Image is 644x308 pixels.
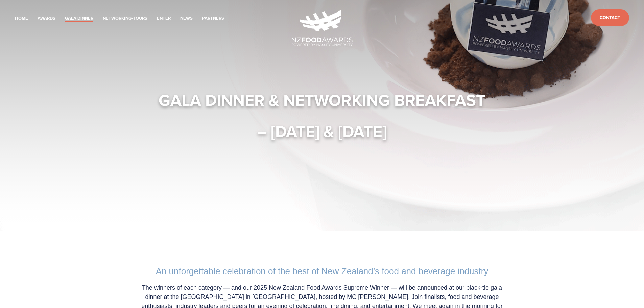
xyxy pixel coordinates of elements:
[591,9,629,26] a: Contact
[38,15,55,22] a: Awards
[15,15,28,22] a: Home
[157,15,171,22] a: Enter
[127,121,517,141] h1: – [DATE] & [DATE]
[65,15,93,22] a: Gala Dinner
[134,266,510,277] h2: An unforgettable celebration of the best of New Zealand’s food and beverage industry
[127,90,517,110] h1: Gala Dinner & Networking Breakfast
[180,15,193,22] a: News
[202,15,224,22] a: Partners
[103,15,147,22] a: Networking-Tours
